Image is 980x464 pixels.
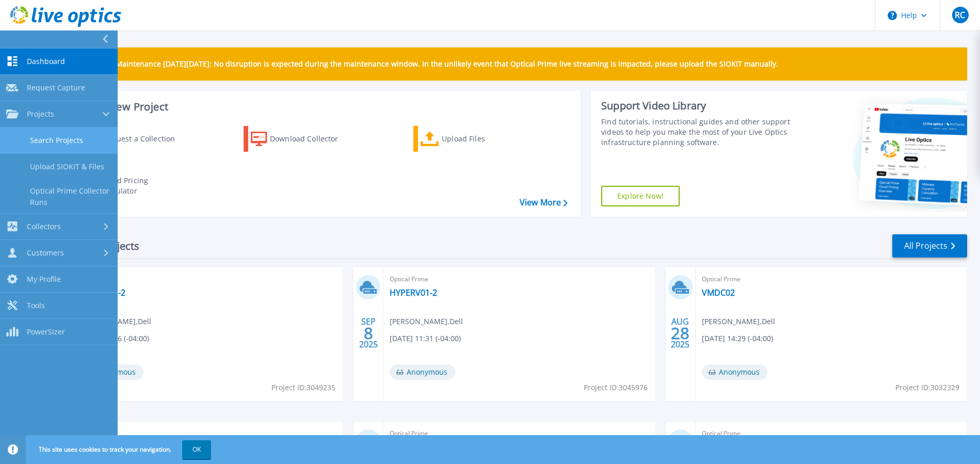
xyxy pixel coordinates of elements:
span: Projects [27,109,54,119]
button: OK [182,440,211,459]
span: 28 [671,329,689,338]
span: Request Capture [27,83,85,92]
p: Scheduled Maintenance [DATE][DATE]: No disruption is expected during the maintenance window. In t... [77,60,778,68]
a: VMDC02 [702,287,735,298]
a: Explore Now! [601,186,680,206]
span: Customers [27,248,64,258]
a: Request a Collection [73,126,188,152]
a: Cloud Pricing Calculator [73,173,188,199]
span: Project ID: 3045976 [584,382,648,393]
div: SEP 2025 [359,314,378,352]
span: My Profile [27,275,61,284]
span: Collectors [27,222,61,231]
div: Upload Files [442,129,524,149]
a: Upload Files [413,126,528,152]
div: AUG 2025 [670,314,690,352]
div: Download Collector [270,129,352,149]
span: Project ID: 3049235 [271,382,335,393]
span: Optical Prime [390,428,649,439]
span: Dashboard [27,57,65,66]
span: [PERSON_NAME] , Dell [390,316,463,327]
a: All Projects [892,234,967,258]
span: Optical Prime [78,428,337,439]
span: [DATE] 14:29 (-04:00) [702,333,773,344]
span: Anonymous [702,364,767,380]
span: PowerSizer [27,327,65,337]
span: 8 [364,329,373,338]
a: Download Collector [244,126,359,152]
span: [DATE] 11:31 (-04:00) [390,333,461,344]
div: Support Video Library [601,99,793,113]
a: HYPERV01-2 [390,287,437,298]
span: Optical Prime [702,428,961,439]
span: RC [955,11,965,19]
span: Anonymous [390,364,455,380]
span: This site uses cookies to track your navigation. [28,440,211,459]
div: Request a Collection [103,129,185,149]
span: [PERSON_NAME] , Dell [702,316,775,327]
div: Find tutorials, instructional guides and other support videos to help you make the most of your L... [601,117,793,148]
span: Tools [27,301,45,310]
a: View More [520,198,568,207]
span: Optical Prime [390,274,649,285]
h3: Start a New Project [73,101,567,113]
span: Optical Prime [702,274,961,285]
span: Optical Prime [78,274,337,285]
div: Cloud Pricing Calculator [101,175,184,196]
span: Project ID: 3032329 [895,382,959,393]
